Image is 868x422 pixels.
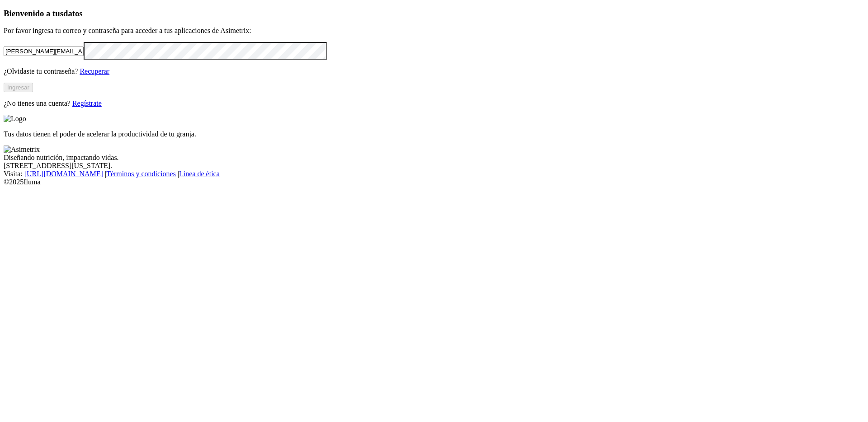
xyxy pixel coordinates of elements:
[4,170,864,178] div: Visita : | |
[4,67,864,75] p: ¿Olvidaste tu contraseña?
[106,170,176,178] a: Términos y condiciones
[4,130,864,138] p: Tus datos tienen el poder de acelerar la productividad de tu granja.
[4,154,864,162] div: Diseñando nutrición, impactando vidas.
[4,115,26,123] img: Logo
[63,9,83,18] span: datos
[179,170,220,178] a: Línea de ética
[4,178,864,186] div: © 2025 Iluma
[4,9,864,19] h3: Bienvenido a tus
[24,170,103,178] a: [URL][DOMAIN_NAME]
[4,99,864,108] p: ¿No tienes una cuenta?
[80,67,109,75] a: Recuperar
[4,27,864,35] p: Por favor ingresa tu correo y contraseña para acceder a tus aplicaciones de Asimetrix:
[4,145,40,154] img: Asimetrix
[72,99,102,107] a: Regístrate
[4,47,84,56] input: Tu correo
[4,162,864,170] div: [STREET_ADDRESS][US_STATE].
[4,83,33,92] button: Ingresar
